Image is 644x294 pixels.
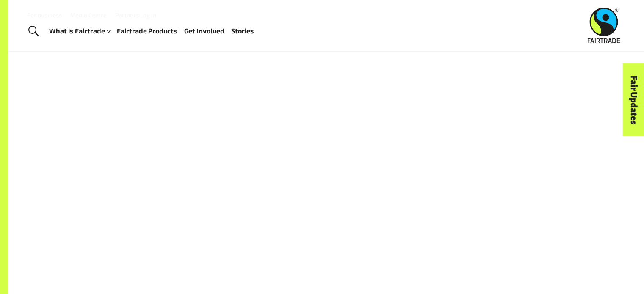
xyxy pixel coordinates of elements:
img: Fairtrade Australia New Zealand logo [588,8,620,43]
a: Media Centre [70,11,107,19]
a: Fairtrade Products [117,25,177,37]
a: Get Involved [184,25,224,37]
a: For business [27,11,62,19]
a: Partners Log In [115,11,156,19]
a: What is Fairtrade [49,25,110,37]
a: Stories [231,25,254,37]
a: Toggle Search [23,21,44,42]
